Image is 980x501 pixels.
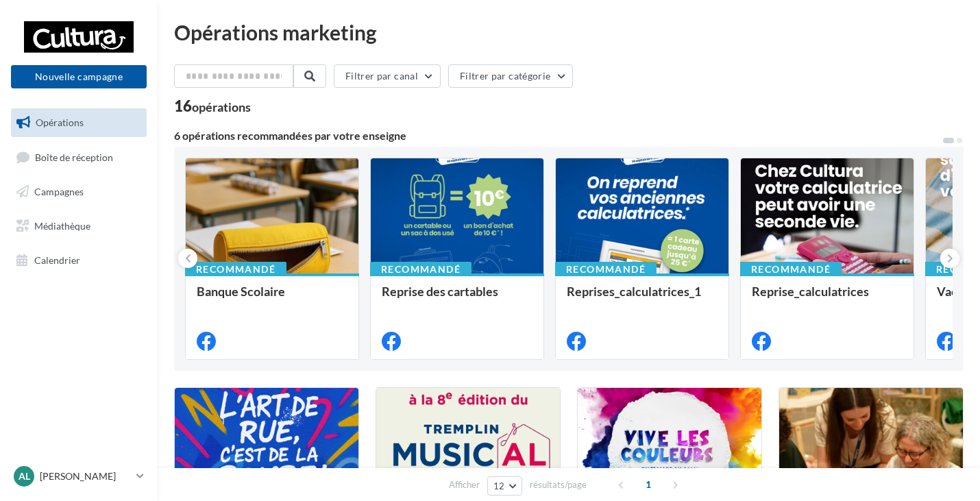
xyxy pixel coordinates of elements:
[448,64,573,88] button: Filtrer par catégorie
[34,254,80,265] span: Calendrier
[382,284,498,299] span: Reprise des cartables
[493,480,505,491] span: 12
[8,108,149,137] a: Opérations
[449,478,480,491] span: Afficher
[197,284,285,299] span: Banque Scolaire
[8,246,149,275] a: Calendrier
[34,220,90,232] span: Médiathèque
[11,463,147,489] a: Al [PERSON_NAME]
[192,101,251,113] div: opérations
[334,64,441,88] button: Filtrer par canal
[40,469,131,483] p: [PERSON_NAME]
[8,143,149,172] a: Boîte de réception
[35,151,113,162] span: Boîte de réception
[11,65,147,88] button: Nouvelle campagne
[752,284,869,299] span: Reprise_calculatrices
[19,469,30,483] span: Al
[174,130,942,141] div: 6 opérations recommandées par votre enseigne
[174,99,251,114] div: 16
[370,262,471,277] div: Recommandé
[740,262,842,277] div: Recommandé
[8,178,149,206] a: Campagnes
[34,186,84,197] span: Campagnes
[174,22,964,42] div: Opérations marketing
[487,476,522,496] button: 12
[567,284,701,299] span: Reprises_calculatrices_1
[185,262,286,277] div: Recommandé
[530,478,587,491] span: résultats/page
[637,474,659,496] span: 1
[36,117,84,128] span: Opérations
[555,262,657,277] div: Recommandé
[8,212,149,241] a: Médiathèque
